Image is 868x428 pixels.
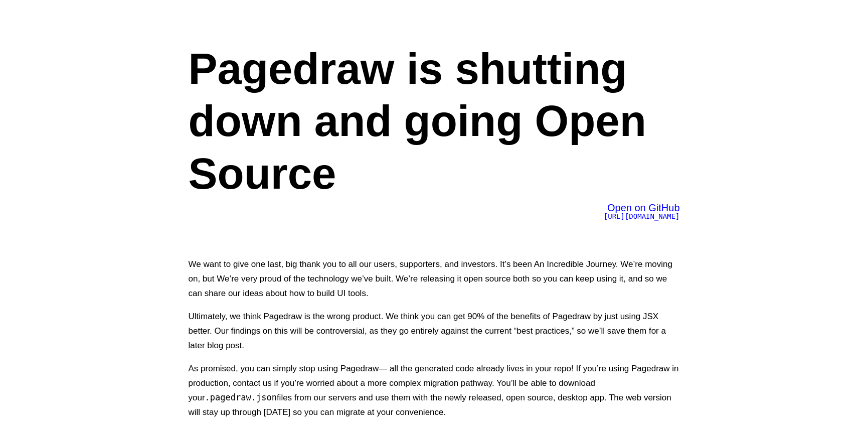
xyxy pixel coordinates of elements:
[189,361,680,419] p: As promised, you can simply stop using Pagedraw— all the generated code already lives in your rep...
[189,43,680,200] h1: Pagedraw is shutting down and going Open Source
[189,309,680,353] p: Ultimately, we think Pagedraw is the wrong product. We think you can get 90% of the benefits of P...
[607,202,680,213] span: Open on GitHub
[205,392,277,402] code: .pagedraw.json
[604,212,680,220] span: [URL][DOMAIN_NAME]
[189,257,680,301] p: We want to give one last, big thank you to all our users, supporters, and investors. It’s been An...
[604,204,680,220] a: Open on GitHub[URL][DOMAIN_NAME]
